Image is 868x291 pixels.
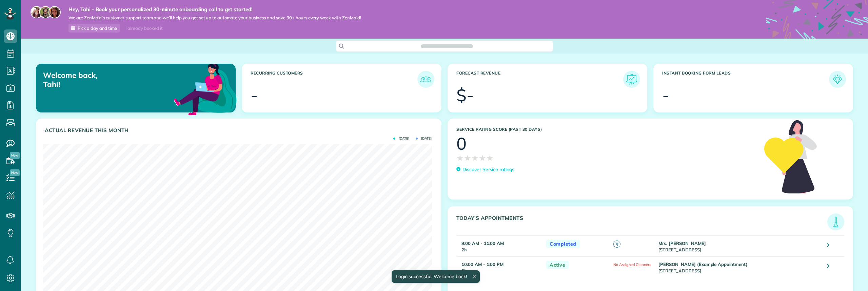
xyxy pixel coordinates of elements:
p: Welcome back, Tahi! [43,71,173,89]
strong: Mrs. [PERSON_NAME] [658,241,706,246]
h3: Recurring Customers [251,71,417,88]
span: TJ [613,241,620,248]
img: michelle-19f622bdf1676172e81f8f8fba1fb50e276960ebfe0243fe18214015130c80e4.jpg [48,6,61,18]
span: Search ZenMaid… [428,43,466,49]
span: [DATE] [416,137,432,140]
img: dashboard_welcome-42a62b7d889689a78055ac9021e634bf52bae3f8056760290aed330b23ab8690.png [172,56,238,122]
strong: 9:00 AM - 11:00 AM [461,241,504,246]
strong: Hey, Tahi - Book your personalized 30-minute onboarding call to get started! [68,6,361,13]
span: We are ZenMaid’s customer support team and we’ll help you get set up to automate your business an... [68,15,361,21]
h3: Service Rating score (past 30 days) [456,127,757,132]
h3: Today's Appointments [456,215,827,230]
td: [STREET_ADDRESS] [657,256,822,277]
span: New [10,169,20,176]
img: icon_forecast_revenue-8c13a41c7ed35a8dcfafea3cbb826a0462acb37728057bba2d056411b612bbbe.png [625,72,638,86]
span: ★ [456,152,464,164]
strong: [PERSON_NAME] (Example Appointment) [658,262,748,267]
span: Pick a day and time [78,25,117,31]
span: Active [546,261,569,269]
span: [DATE] [393,137,409,140]
div: Login successful. Welcome back! [391,270,479,283]
div: $- [456,87,474,104]
img: icon_todays_appointments-901f7ab196bb0bea1936b74009e4eb5ffbc2d2711fa7634e0d609ed5ef32b18b.png [829,215,843,229]
td: 2h [456,235,543,256]
td: [STREET_ADDRESS] [657,235,822,256]
span: New [10,152,20,159]
span: Completed [546,240,580,248]
img: maria-72a9807cf96188c08ef61303f053569d2e2a8a1cde33d635c8a3ac13582a053d.jpg [31,6,43,18]
h3: Actual Revenue this month [45,127,434,133]
div: I already booked it [121,24,166,33]
a: Discover Service ratings [456,166,514,173]
div: - [662,87,669,104]
td: 3h [456,256,543,277]
img: jorge-587dff0eeaa6aab1f244e6dc62b8924c3b6ad411094392a53c71c6c4a576187d.jpg [39,6,52,18]
h3: Instant Booking Form Leads [662,71,829,88]
div: - [251,87,258,104]
strong: 10:00 AM - 1:00 PM [461,262,504,267]
a: Pick a day and time [68,24,120,33]
span: ★ [486,152,494,164]
img: icon_form_leads-04211a6a04a5b2264e4ee56bc0799ec3eb69b7e499cbb523a139df1d13a81ae0.png [831,72,844,86]
p: Discover Service ratings [462,166,514,173]
span: ★ [479,152,486,164]
img: icon_recurring_customers-cf858462ba22bcd05b5a5880d41d6543d210077de5bb9ebc9590e49fd87d84ed.png [419,72,433,86]
div: 0 [456,135,467,152]
span: No Assigned Cleaners [613,262,651,267]
h3: Forecast Revenue [456,71,623,88]
span: ★ [464,152,471,164]
span: ★ [471,152,479,164]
